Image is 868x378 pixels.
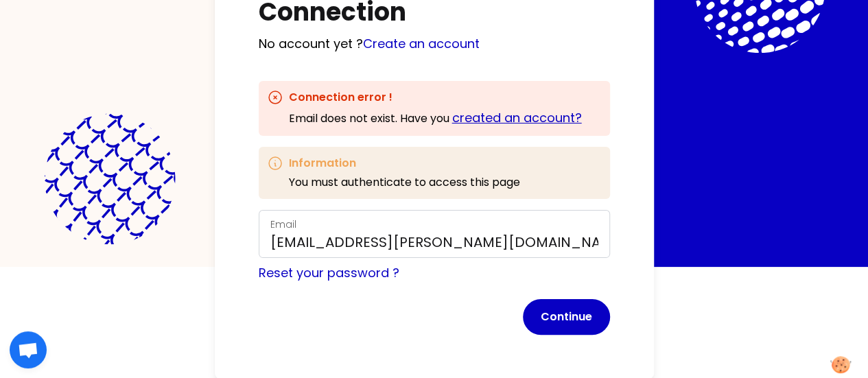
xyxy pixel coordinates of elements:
[289,89,582,106] h3: Connection error !
[259,34,610,54] p: No account yet ?
[523,299,610,335] button: Continue
[363,35,480,52] a: Create an account
[10,331,47,368] div: Conversa aberta
[289,155,520,172] h3: Information
[270,217,296,231] label: Email
[289,174,520,191] p: You must authenticate to access this page
[289,108,582,128] div: Email does not exist . Have you
[259,264,399,281] a: Reset your password ?
[452,109,582,126] a: created an account?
